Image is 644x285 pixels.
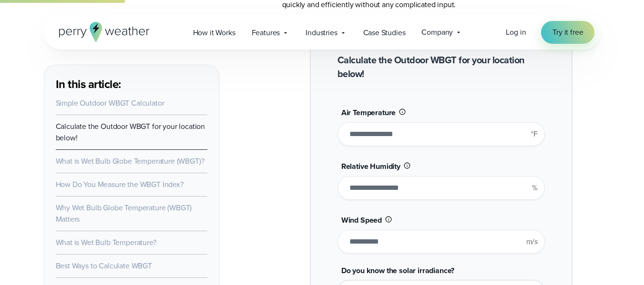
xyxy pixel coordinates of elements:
[306,27,337,39] span: Industries
[355,23,414,42] a: Case Studies
[56,237,156,248] a: What is Wet Bulb Temperature?
[56,156,204,167] a: What is Wet Bulb Globe Temperature (WBGT)?
[56,202,192,225] a: Why Wet Bulb Globe Temperature (WBGT) Matters
[56,121,205,143] a: Calculate the Outdoor WBGT for your location below!
[421,27,453,38] span: Company
[337,53,545,81] h2: Calculate the Outdoor WBGT for your location below!
[541,21,594,44] a: Try it free
[341,107,396,118] span: Air Temperature
[56,98,164,108] a: Simple Outdoor WBGT Calculator
[56,260,152,271] a: Best Ways to Calculate WBGT
[56,179,184,190] a: How Do You Measure the WBGT Index?
[252,27,280,39] span: Features
[363,27,406,39] span: Case Studies
[341,265,454,276] span: Do you know the solar irradiance?
[193,27,235,39] span: How it Works
[506,27,526,38] a: Log in
[341,161,400,172] span: Relative Humidity
[56,77,207,92] h3: In this article:
[506,27,526,38] span: Log in
[185,23,244,42] a: How it Works
[341,215,382,226] span: Wind Speed
[552,27,583,38] span: Try it free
